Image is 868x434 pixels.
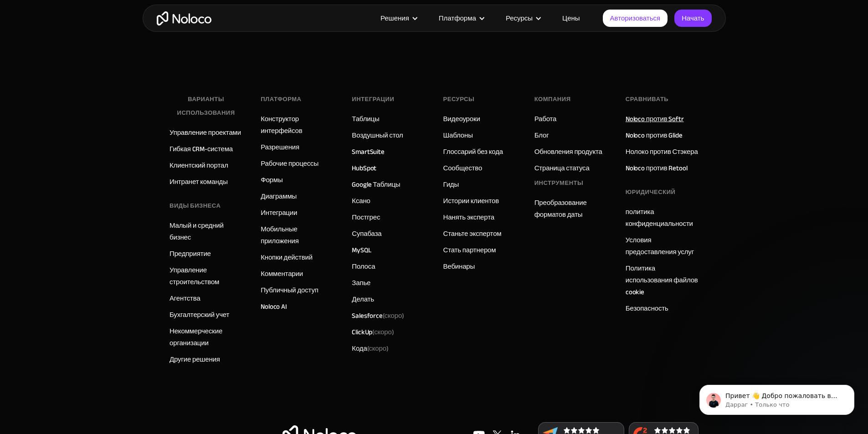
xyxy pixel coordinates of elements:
[443,113,480,125] a: Видеоуроки
[261,284,318,296] a: Публичный доступ
[352,260,375,272] a: Полоса
[352,146,385,158] a: SmartSuite
[443,146,503,158] a: Глоссарий без кода
[169,264,242,288] a: Управление строительством
[261,157,318,170] font: Рабочие процессы
[626,145,698,158] font: Нолоко против Стэкера
[352,94,394,105] font: ИНТЕГРАЦИИ
[443,112,480,125] font: Видеоуроки
[369,12,427,24] div: Решения
[169,175,228,188] font: Интранет команды
[352,227,381,240] font: Супабаза
[169,248,211,260] a: Предприятие
[352,244,371,256] a: MySQL
[443,228,502,240] a: Станьте экспертом
[443,260,475,272] a: Вебинары
[352,342,367,355] font: Кода
[177,94,235,118] font: Варианты использования
[261,190,297,203] font: Диаграммы
[443,145,503,158] font: Глоссарий без кода
[626,262,699,298] a: Политика использования файлов cookie
[352,276,370,289] font: Запье
[261,223,334,247] a: Мобильные приложения
[443,178,459,191] font: Гиды
[443,211,494,224] font: Нанять эксперта
[443,179,459,190] a: Гиды
[169,159,228,171] a: Клиентский портал
[352,194,370,207] font: Ксано
[626,234,694,258] font: Условия предоставления услуг
[443,194,499,207] font: Истории клиентов
[169,220,242,243] a: Малый и средний бизнес
[261,267,303,280] font: Комментарии
[443,211,494,223] a: Нанять эксперта
[443,244,496,256] font: Стать партнером
[169,308,229,321] font: Бухгалтерский учет
[674,10,711,27] a: Начать
[352,244,371,256] font: MySQL
[439,12,476,25] font: Платформа
[534,94,571,105] font: Компания
[494,12,551,24] div: Ресурсы
[261,174,282,186] a: Формы
[261,206,297,219] font: Интеграции
[352,162,376,174] font: HubSpot
[443,195,499,207] a: Истории клиентов
[169,292,200,305] font: Агентства
[169,126,241,139] font: Управление проектами
[372,326,394,338] font: (скоро)
[169,143,233,155] a: Гибкая CRM-система
[534,113,557,125] a: Работа
[261,207,297,219] a: Интеграции
[534,129,549,141] a: Блог
[626,234,699,258] a: Условия предоставления услуг
[169,353,220,366] font: Другие решения
[506,12,533,25] font: Ресурсы
[352,195,370,207] a: Ксано
[626,206,699,230] a: политика конфиденциальности
[352,112,379,125] font: Таблицы
[610,12,661,25] font: Авторизоваться
[261,141,299,153] a: Разрешения
[261,284,318,296] font: Публичный доступ
[261,251,313,264] font: Кнопки действий
[626,302,668,315] font: Безопасность
[626,162,688,174] font: Noloco против Retool
[169,127,241,138] a: Управление проектами
[534,129,549,142] font: Блог
[169,309,229,321] a: Бухгалтерский учет
[603,10,668,27] a: Авторизоваться
[169,292,200,304] a: Агентства
[352,309,383,322] font: Salesforce
[261,300,287,313] font: Noloco AI
[261,158,318,169] a: Рабочие процессы
[352,178,400,191] font: Google Таблицы
[352,326,372,338] font: ClickUp
[261,190,297,202] a: Диаграммы
[169,325,222,349] font: Некоммерческие организации
[261,251,313,263] a: Кнопки действий
[157,11,211,26] a: дом
[169,200,221,211] font: ВИДЫ БИЗНЕСА
[443,129,473,141] a: Шаблоны
[352,129,403,142] font: Воздушный стол
[352,211,380,223] a: Постгрес
[352,228,381,240] a: Супабаза
[443,227,502,240] font: Станьте экспертом
[443,162,483,174] font: Сообщество
[626,205,693,230] font: политика конфиденциальности
[261,113,334,137] a: Конструктор интерфейсов
[626,129,683,141] a: Noloco против Glide
[383,309,404,322] font: (скоро)
[261,268,303,280] a: Комментарии
[169,264,219,288] font: Управление строительством
[352,145,385,158] font: SmartSuite
[626,146,698,158] a: Нолоко против Стэкера
[352,277,370,289] a: Запье
[626,112,684,125] font: Noloco против Softr
[261,141,299,153] font: Разрешения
